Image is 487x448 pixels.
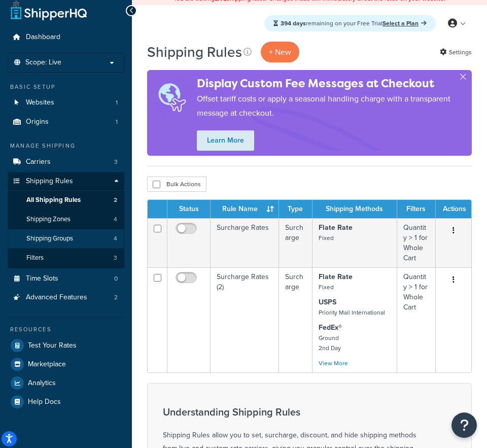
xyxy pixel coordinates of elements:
[197,130,254,151] a: Learn More
[147,76,197,119] img: duties-banner-06bc72dcb5fe05cb3f9472aba00be2ae8eb53ab6f0d8bb03d382ba314ac3c341.png
[26,254,44,262] span: Filters
[8,336,124,355] a: Test Your Rates
[167,200,211,218] th: Status
[319,359,348,368] a: View More
[312,200,397,218] th: Shipping Methods
[8,93,124,112] a: Websites 1
[25,58,61,67] span: Scope: Live
[8,288,124,307] a: Advanced Features 2
[8,393,124,411] a: Help Docs
[382,19,427,28] a: Select a Plan
[8,113,124,131] a: Origins 1
[26,118,49,126] span: Origins
[8,142,124,150] div: Manage Shipping
[440,45,472,59] a: Settings
[147,42,242,62] h1: Shipping Rules
[397,267,436,372] td: Quantity > 1 for Whole Cart
[8,83,124,91] div: Basic Setup
[319,297,336,307] strong: USPS
[26,274,58,283] span: Time Slots
[8,113,124,131] li: Origins
[279,200,313,218] th: Type
[8,249,124,267] li: Filters
[197,75,472,92] h4: Display Custom Fee Messages at Checkout
[28,341,77,350] span: Test Your Rates
[319,271,353,282] strong: Flate Rate
[116,98,118,107] span: 1
[436,200,471,218] th: Actions
[114,234,117,243] span: 4
[279,267,313,372] td: Surcharge
[26,293,87,302] span: Advanced Features
[451,412,477,438] button: Open Resource Center
[319,233,334,243] small: Fixed
[8,172,124,268] li: Shipping Rules
[8,229,124,248] a: Shipping Groups 4
[28,379,56,388] span: Analytics
[281,19,306,28] strong: 394 days
[114,158,118,166] span: 3
[28,360,66,369] span: Marketplace
[8,153,124,171] a: Carriers 3
[211,267,279,372] td: Surcharge Rates (2)
[26,215,71,224] span: Shipping Zones
[319,222,353,233] strong: Flate Rate
[319,283,334,292] small: Fixed
[26,234,73,243] span: Shipping Groups
[8,172,124,191] a: Shipping Rules
[279,218,313,267] td: Surcharge
[8,191,124,210] li: All Shipping Rules
[8,93,124,112] li: Websites
[26,98,54,107] span: Websites
[116,118,118,126] span: 1
[26,196,81,204] span: All Shipping Rules
[8,210,124,229] li: Shipping Zones
[8,374,124,392] a: Analytics
[319,308,385,317] small: Priority Mail International
[261,42,299,62] p: + New
[28,398,61,406] span: Help Docs
[114,293,118,302] span: 2
[8,325,124,334] div: Resources
[114,196,117,204] span: 2
[197,92,472,120] p: Offset tariff costs or apply a seasonal handling charge with a transparent message at checkout.
[397,200,436,218] th: Filters
[8,249,124,267] a: Filters 3
[8,288,124,307] li: Advanced Features
[8,269,124,288] a: Time Slots 0
[8,28,124,47] a: Dashboard
[26,158,51,166] span: Carriers
[8,191,124,210] a: All Shipping Rules 2
[147,177,206,192] button: Bulk Actions
[26,177,73,186] span: Shipping Rules
[114,254,117,262] span: 3
[397,218,436,267] td: Quantity > 1 for Whole Cart
[163,406,416,418] h3: Understanding Shipping Rules
[8,153,124,171] li: Carriers
[26,33,60,42] span: Dashboard
[211,200,279,218] th: Rule Name : activate to sort column ascending
[319,322,342,333] strong: FedEx®
[211,218,279,267] td: Surcharge Rates
[8,210,124,229] a: Shipping Zones 4
[264,15,436,31] div: remaining on your Free Trial
[8,269,124,288] li: Time Slots
[114,215,117,224] span: 4
[114,274,118,283] span: 0
[319,333,341,353] small: Ground 2nd Day
[8,229,124,248] li: Shipping Groups
[8,355,124,373] a: Marketplace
